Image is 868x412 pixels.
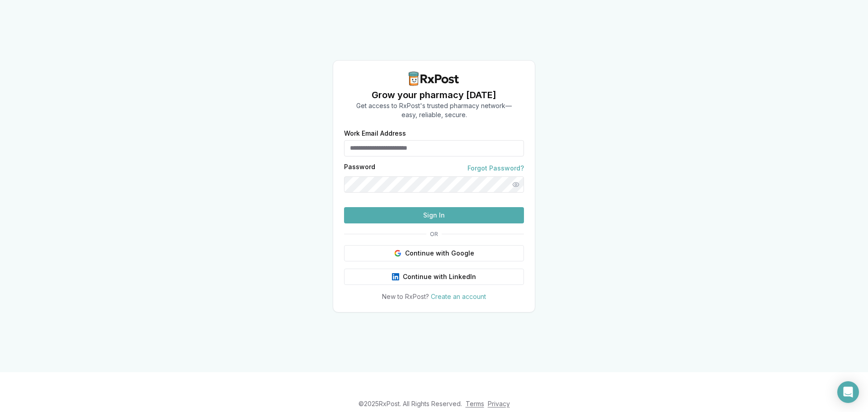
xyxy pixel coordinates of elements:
span: OR [426,231,442,238]
button: Continue with Google [344,245,524,261]
p: Get access to RxPost's trusted pharmacy network— easy, reliable, secure. [356,101,512,119]
div: Open Intercom Messenger [837,381,859,403]
img: RxPost Logo [405,71,463,86]
label: Work Email Address [344,130,524,137]
button: Continue with LinkedIn [344,269,524,285]
label: Password [344,164,375,173]
button: Sign In [344,207,524,223]
a: Terms [466,400,484,407]
button: Show password [508,176,524,193]
img: Google [394,250,401,257]
a: Forgot Password? [467,164,524,173]
h1: Grow your pharmacy [DATE] [356,89,512,101]
img: LinkedIn [392,273,399,280]
a: Create an account [431,293,486,300]
span: New to RxPost? [382,293,429,300]
a: Privacy [488,400,510,407]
